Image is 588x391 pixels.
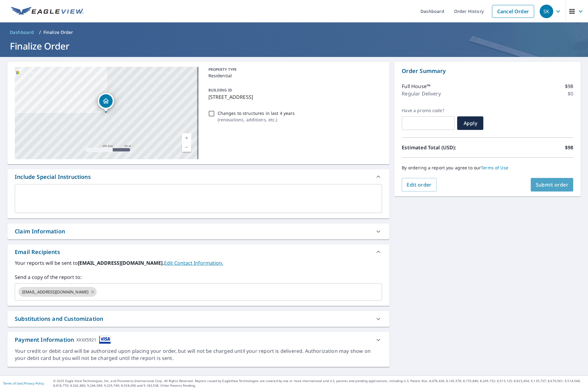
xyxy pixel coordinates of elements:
[98,93,114,112] div: Dropped pin, building 1, Residential property, 2110 Dustir Dr Caledonia, WI 53402
[15,348,382,362] div: Your credit or debit card will be authorized upon placing your order, but will not be charged unt...
[15,259,382,267] label: Your reports will be sent to
[78,260,164,266] b: [EMAIL_ADDRESS][DOMAIN_NAME].
[7,40,581,52] h1: Finalize Order
[7,311,389,327] div: Substitutions and Customization
[402,165,573,171] p: By ordering a report you agree to our
[7,244,389,259] div: Email Recipients
[218,110,295,116] p: Changes to structures in last 4 years
[402,178,437,191] button: Edit order
[402,67,573,75] p: Order Summary
[7,169,389,184] div: Include Special Instructions
[15,248,60,256] div: Email Recipients
[565,144,573,151] p: $98
[15,173,91,181] div: Include Special Instructions
[402,144,487,151] p: Estimated Total (USD):
[7,332,389,348] div: Payment InformationXXXX5921cardImage
[15,315,103,323] div: Substitutions and Customization
[7,27,581,37] nav: breadcrumb
[565,83,573,90] p: $98
[402,108,455,113] label: Have a promo code?
[568,90,573,97] p: $0
[15,227,65,236] div: Claim Information
[7,27,37,37] a: Dashboard
[536,181,569,188] span: Submit order
[481,165,508,171] a: Terms of Use
[7,224,389,239] div: Claim Information
[11,7,84,16] img: EV Logo
[99,336,111,344] img: cardImage
[540,5,553,18] div: SK
[218,116,295,123] p: ( renovations, additions, etc. )
[3,381,44,385] p: |
[531,178,574,191] button: Submit order
[164,260,223,266] a: EditContactInfo
[457,116,483,130] button: Apply
[208,67,380,72] p: PROPERTY TYPE
[43,29,73,35] p: Finalize Order
[208,87,232,93] p: BUILDING ID
[182,143,191,152] a: Current Level 17, Zoom Out
[24,381,44,385] a: Privacy Policy
[402,83,430,90] p: Full House™
[492,5,534,18] a: Cancel Order
[53,379,585,388] p: © 2025 Eagle View Technologies, Inc. and Pictometry International Corp. All Rights Reserved. Repo...
[15,273,382,281] label: Send a copy of the report to:
[15,336,111,344] div: Payment Information
[407,181,432,188] span: Edit order
[182,133,191,143] a: Current Level 17, Zoom In
[39,29,41,36] li: /
[462,120,478,127] span: Apply
[76,336,96,344] div: XXXX5921
[208,72,380,79] p: Residential
[3,381,22,385] a: Terms of Use
[208,93,380,101] p: [STREET_ADDRESS]
[402,90,441,97] p: Regular Delivery
[18,289,92,295] span: [EMAIL_ADDRESS][DOMAIN_NAME]
[18,287,97,297] div: [EMAIL_ADDRESS][DOMAIN_NAME]
[10,29,34,35] span: Dashboard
